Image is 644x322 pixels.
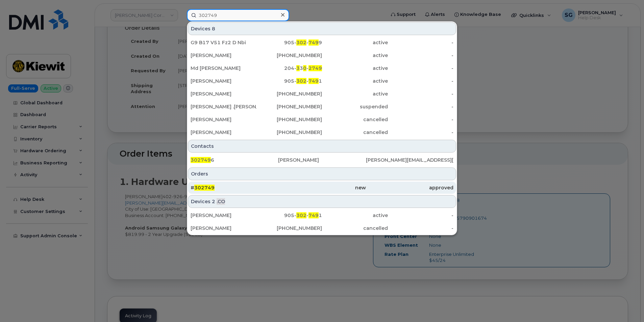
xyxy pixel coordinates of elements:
span: 302749 [194,185,215,191]
div: Orders [188,167,456,180]
iframe: Messenger Launcher [615,293,639,317]
span: 3 [296,65,300,71]
div: approved [366,184,453,191]
div: 6 [191,157,278,163]
span: 2 [212,198,215,205]
span: 749 [308,78,319,84]
div: G9 B17 V51 Fz2 D Nbi [191,39,256,46]
div: - [388,65,454,72]
span: 8 [212,25,215,32]
div: Devices [188,22,456,35]
input: Find something... [187,9,289,21]
div: [PERSON_NAME] [191,212,256,219]
a: [PERSON_NAME] .[PERSON_NAME][PHONE_NUMBER]suspended- [188,101,456,113]
div: [PHONE_NUMBER] [256,103,322,110]
a: Md [PERSON_NAME]204-330-2749active- [188,62,456,74]
div: [PERSON_NAME][EMAIL_ADDRESS][PERSON_NAME][DOMAIN_NAME] [366,157,453,163]
a: [PERSON_NAME][PHONE_NUMBER]cancelled- [188,222,456,234]
a: [PERSON_NAME]905-302-7491active- [188,75,456,87]
span: 749 [308,212,319,218]
div: 905- - 1 [256,78,322,84]
div: [PERSON_NAME] [278,157,366,163]
a: 3027496[PERSON_NAME][PERSON_NAME][EMAIL_ADDRESS][PERSON_NAME][DOMAIN_NAME] [188,154,456,166]
span: 302 [296,212,306,218]
div: cancelled [322,225,388,232]
span: .CO [217,198,225,205]
div: [PERSON_NAME] [191,129,256,136]
span: 749 [308,39,319,46]
div: [PERSON_NAME] .[PERSON_NAME] [191,103,256,110]
div: [PERSON_NAME] [191,225,256,232]
div: - [388,90,454,97]
div: cancelled [322,129,388,136]
div: 905- - 9 [256,39,322,46]
div: [PHONE_NUMBER] [256,116,322,123]
div: [PHONE_NUMBER] [256,52,322,59]
div: [PERSON_NAME] [191,78,256,84]
a: [PERSON_NAME][PHONE_NUMBER]cancelled- [188,126,456,138]
div: suspended [322,103,388,110]
div: - [388,225,454,232]
a: [PERSON_NAME][PHONE_NUMBER]cancelled- [188,113,456,126]
div: - [388,103,454,110]
span: 2749 [308,65,322,71]
div: - [388,52,454,59]
span: 302 [296,39,306,46]
div: [PHONE_NUMBER] [256,90,322,97]
div: [PERSON_NAME] [191,90,256,97]
div: - [388,116,454,123]
div: active [322,212,388,219]
div: - [388,212,454,219]
div: active [322,90,388,97]
a: G9 B17 V51 Fz2 D Nbi905-302-7499active- [188,36,456,49]
div: - [388,78,454,84]
div: # [191,184,278,191]
div: active [322,78,388,84]
div: Md [PERSON_NAME] [191,65,256,72]
a: [PERSON_NAME][PHONE_NUMBER]active- [188,49,456,61]
div: [PHONE_NUMBER] [256,225,322,232]
a: [PERSON_NAME]905-302-7491active- [188,209,456,221]
div: 905- - 1 [256,212,322,219]
span: 0 [303,65,306,71]
div: - [388,39,454,46]
div: [PERSON_NAME] [191,52,256,59]
div: - [388,129,454,136]
div: cancelled [322,116,388,123]
div: Devices [188,195,456,208]
div: 204- 3 - [256,65,322,72]
div: active [322,39,388,46]
a: [PERSON_NAME][PHONE_NUMBER]active- [188,88,456,100]
span: 302 [296,78,306,84]
div: Contacts [188,140,456,153]
div: new [278,184,366,191]
div: active [322,65,388,72]
div: [PHONE_NUMBER] [256,129,322,136]
a: #302749newapproved [188,182,456,194]
div: [PERSON_NAME] [191,116,256,123]
span: 302749 [191,157,211,163]
div: active [322,52,388,59]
